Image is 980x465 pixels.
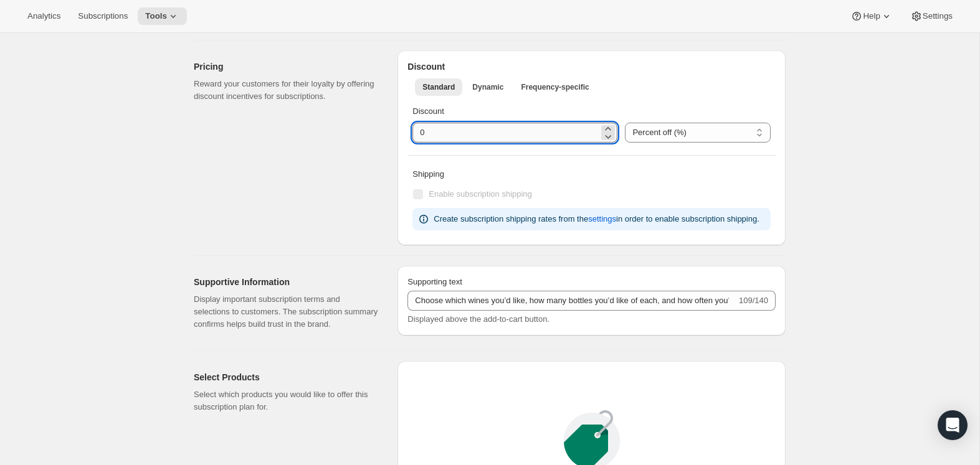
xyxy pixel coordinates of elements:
span: Subscriptions [78,11,128,21]
div: Open Intercom Messenger [938,410,968,440]
span: Enable subscription shipping [429,189,532,199]
span: Dynamic [472,82,503,92]
button: settings [581,209,624,229]
span: Settings [923,11,953,21]
input: No obligation, modify or cancel your subscription anytime. [407,291,736,311]
button: Help [843,7,900,25]
span: Analytics [27,11,60,21]
p: Reward your customers for their loyalty by offering discount incentives for subscriptions. [194,78,378,103]
span: settings [588,213,616,225]
h2: Pricing [194,60,378,73]
span: Tools [145,11,167,21]
button: Subscriptions [70,7,135,25]
p: Select which products you would like to offer this subscription plan for. [194,388,378,413]
h2: Discount [407,60,776,73]
input: 10 [412,123,599,143]
span: Help [863,11,880,21]
span: Supporting text [407,277,462,286]
span: Frequency-specific [521,82,589,92]
span: Standard [422,82,455,92]
h2: Select Products [194,371,378,383]
button: Tools [138,7,187,25]
p: Discount [412,105,771,118]
p: Display important subscription terms and selections to customers. The subscription summary confir... [194,293,378,331]
span: Displayed above the add-to-cart button. [407,314,549,324]
button: Settings [903,7,960,25]
p: Shipping [412,168,771,181]
button: Analytics [20,7,68,25]
span: Create subscription shipping rates from the in order to enable subscription shipping. [434,214,759,223]
h2: Supportive Information [194,276,378,288]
